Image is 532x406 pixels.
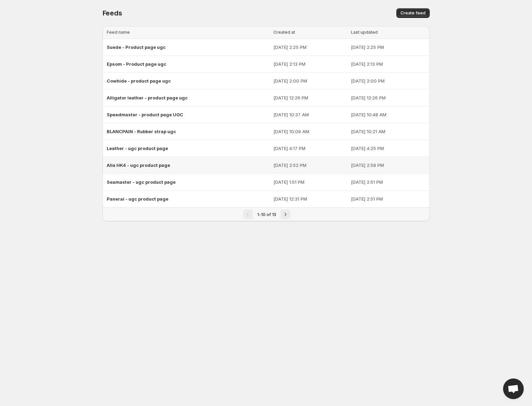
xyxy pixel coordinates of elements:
p: [DATE] 2:25 PM [351,44,426,51]
span: Seamaster - ugc product page [107,179,176,185]
span: Alligator leather - product page ugc [107,95,188,100]
nav: Pagination [103,207,430,221]
p: [DATE] 2:25 PM [273,44,347,51]
p: [DATE] 10:21 AM [351,128,426,135]
span: Last updated [351,30,378,35]
span: Create feed [400,10,426,16]
p: [DATE] 12:26 PM [273,94,347,101]
p: [DATE] 2:13 PM [273,61,347,67]
span: Speedmaster - product page UGC [107,112,183,117]
span: Feed name [107,30,130,35]
p: [DATE] 4:17 PM [273,145,347,152]
p: [DATE] 10:48 AM [351,111,426,118]
span: Created at [273,30,295,35]
span: Epsom - Product page ugc [107,61,166,67]
p: [DATE] 2:00 PM [273,77,347,84]
span: Panerai - ugc product page [107,196,168,202]
p: [DATE] 10:37 AM [273,111,347,118]
span: 1-10 of 13 [257,212,276,217]
p: [DATE] 2:51 PM [351,179,426,185]
p: [DATE] 2:00 PM [351,77,426,84]
p: [DATE] 2:52 PM [273,162,347,169]
p: [DATE] 2:51 PM [351,195,426,202]
p: [DATE] 2:58 PM [351,162,426,169]
span: Suede - Product page ugc [107,44,166,50]
span: Leather - ugc product page [107,146,168,151]
button: Next [281,210,290,219]
button: Create feed [396,8,430,18]
span: Alla HK4 - ugc product page [107,162,170,168]
div: Open chat [503,378,524,399]
p: [DATE] 12:31 PM [273,195,347,202]
p: [DATE] 4:25 PM [351,145,426,152]
span: Cowhide - product page ugc [107,78,171,84]
p: [DATE] 10:09 AM [273,128,347,135]
span: Feeds [103,9,122,17]
p: [DATE] 12:26 PM [351,94,426,101]
span: BLANCPAIN - Rubber strap ugc [107,129,176,134]
p: [DATE] 1:51 PM [273,179,347,185]
p: [DATE] 2:13 PM [351,61,426,67]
